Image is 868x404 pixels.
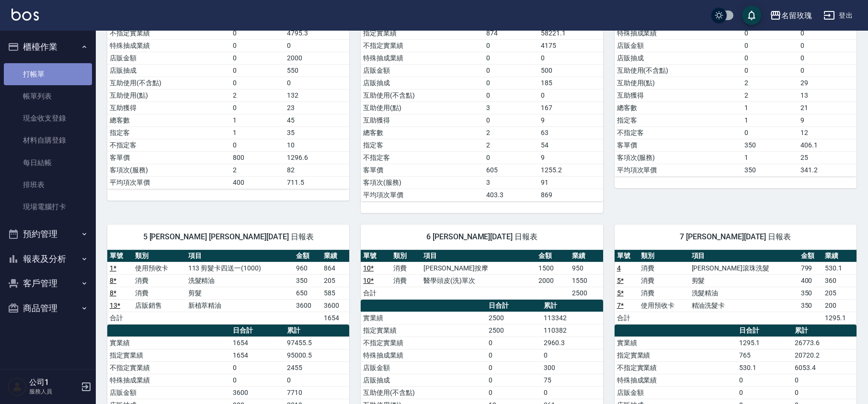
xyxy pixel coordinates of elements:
td: 實業績 [361,312,486,324]
td: 互助使用(不含點) [361,89,484,101]
td: 350 [799,299,822,312]
td: 洗髮精油 [689,287,799,299]
td: 864 [321,262,349,274]
td: 2455 [285,361,349,374]
a: 帳單列表 [4,85,92,107]
td: 132 [285,89,349,101]
td: 0 [285,374,349,386]
td: 客項次(服務) [107,164,230,176]
td: 不指定實業績 [361,39,484,52]
td: 12 [798,126,857,139]
td: 互助獲得 [361,114,484,126]
td: 1295.1 [737,337,793,349]
td: 特殊抽成業績 [107,39,230,52]
td: [PERSON_NAME]滾珠洗髮 [689,262,799,274]
td: 54 [538,139,603,151]
td: 不指定實業績 [361,337,486,349]
a: 現場電腦打卡 [4,196,92,218]
th: 業績 [321,250,349,262]
td: 實業績 [107,337,230,349]
td: 互助使用(點) [107,89,230,101]
td: 精油洗髮卡 [689,299,799,312]
td: 650 [294,287,321,299]
td: 指定實業績 [615,349,737,361]
td: 45 [285,114,349,126]
td: 403.3 [484,189,538,201]
button: 預約管理 [4,222,92,247]
td: [PERSON_NAME]按摩 [421,262,536,274]
td: 特殊抽成業績 [361,52,484,64]
td: 950 [570,262,603,274]
td: 2500 [486,312,541,324]
button: 客戶管理 [4,271,92,296]
td: 消費 [133,274,186,287]
table: a dense table [361,2,603,202]
td: 530.1 [822,262,857,274]
td: 0 [798,39,857,52]
td: 400 [230,176,285,189]
td: 店販抽成 [361,77,484,89]
td: 指定實業績 [361,324,486,337]
td: 406.1 [798,139,857,151]
td: 0 [230,64,285,77]
th: 累計 [792,325,857,337]
td: 剪髮 [689,274,799,287]
td: 醫學頭皮(洗)單次 [421,274,536,287]
td: 1 [742,101,798,114]
td: 550 [285,64,349,77]
th: 單號 [361,250,391,262]
td: 店販抽成 [615,52,742,64]
td: 1255.2 [538,164,603,176]
th: 金額 [536,250,570,262]
div: 名留玫瑰 [781,10,812,22]
td: 使用預收卡 [133,262,186,274]
td: 店販抽成 [107,64,230,77]
td: 9 [538,114,603,126]
td: 300 [541,361,603,374]
td: 0 [230,374,285,386]
td: 1 [742,114,798,126]
td: 13 [798,89,857,101]
a: 材料自購登錄 [4,129,92,151]
td: 互助使用(點) [361,101,484,114]
td: 互助使用(點) [615,77,742,89]
td: 指定實業績 [107,349,230,361]
td: 0 [484,151,538,164]
th: 日合計 [230,325,285,337]
td: 26773.6 [792,337,857,349]
td: 0 [484,64,538,77]
td: 585 [321,287,349,299]
td: 客單價 [615,139,742,151]
td: 350 [742,139,798,151]
td: 2500 [486,324,541,337]
td: 0 [792,374,857,386]
td: 店販金額 [615,386,737,399]
td: 0 [230,39,285,52]
td: 總客數 [361,126,484,139]
td: 客單價 [107,151,230,164]
td: 消費 [391,262,421,274]
button: 商品管理 [4,296,92,321]
td: 869 [538,189,603,201]
td: 總客數 [107,114,230,126]
td: 9 [538,151,603,164]
td: 185 [538,77,603,89]
td: 605 [484,164,538,176]
td: 400 [799,274,822,287]
td: 2 [742,77,798,89]
a: 現金收支登錄 [4,107,92,129]
td: 29 [798,77,857,89]
th: 業績 [570,250,603,262]
td: 特殊抽成業績 [361,349,486,361]
td: 互助使用(不含點) [107,77,230,89]
td: 實業績 [615,337,737,349]
td: 0 [486,386,541,399]
td: 0 [737,374,793,386]
p: 服務人員 [29,387,78,396]
td: 350 [799,287,822,299]
td: 消費 [133,287,186,299]
td: 0 [484,89,538,101]
td: 7710 [285,386,349,399]
td: 平均項次單價 [361,189,484,201]
td: 客項次(服務) [361,176,484,189]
